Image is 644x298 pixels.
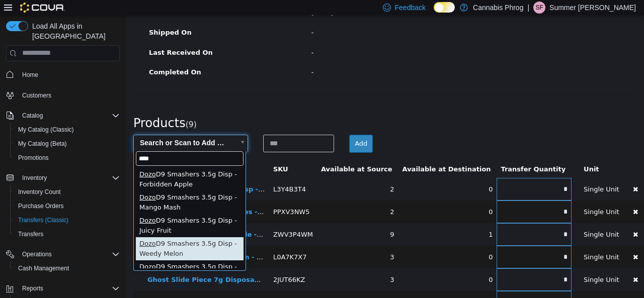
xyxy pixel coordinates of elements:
[2,67,124,82] button: Home
[10,227,124,241] button: Transfers
[18,172,120,184] span: Inventory
[14,200,120,212] span: Purchase Orders
[18,172,51,184] button: Inventory
[22,284,43,292] span: Reports
[2,171,124,185] button: Inventory
[22,112,43,120] span: Catalog
[549,2,636,14] p: Summer [PERSON_NAME]
[2,247,124,261] button: Operations
[18,110,120,122] span: Catalog
[18,216,68,224] span: Transfers (Classic)
[14,138,71,150] a: My Catalog (Beta)
[2,88,124,103] button: Customers
[434,2,455,13] input: Dark Mode
[18,140,67,148] span: My Catalog (Beta)
[535,2,543,14] span: SF
[18,282,120,294] span: Reports
[14,138,120,150] span: My Catalog (Beta)
[14,124,120,136] span: My Catalog (Classic)
[14,214,72,226] a: Transfers (Classic)
[473,2,523,14] p: Cannabis Phrog
[10,199,124,213] button: Purchase Orders
[10,176,118,199] div: D9 Smashers 3.5g Disp - Mango Mash
[18,188,61,196] span: Inventory Count
[20,3,65,13] img: Cova
[14,152,53,164] a: Promotions
[10,222,118,245] div: D9 Smashers 3.5g Disp - Weedy Melon
[14,262,120,274] span: Cash Management
[18,154,49,162] span: Promotions
[10,185,124,199] button: Inventory Count
[527,2,529,14] p: |
[28,21,120,41] span: Load All Apps in [GEOGRAPHIC_DATA]
[18,69,42,81] a: Home
[18,89,55,102] a: Customers
[14,225,30,232] span: Dozo
[10,245,118,268] div: D9 Smashers 3.5g Disp - Blue Slush
[2,281,124,295] button: Reports
[14,155,30,163] span: Dozo
[22,71,38,79] span: Home
[18,282,47,294] button: Reports
[14,202,30,209] span: Dozo
[18,126,74,134] span: My Catalog (Classic)
[10,151,124,165] button: Promotions
[14,152,120,164] span: Promotions
[14,186,120,198] span: Inventory Count
[14,248,30,255] span: Dozo
[14,262,73,274] a: Cash Management
[10,213,124,227] button: Transfers (Classic)
[10,199,118,222] div: D9 Smashers 3.5g Disp - Juicy Fruit
[14,124,78,136] a: My Catalog (Classic)
[10,153,118,176] div: D9 Smashers 3.5g Disp - Forbidden Apple
[395,3,426,13] span: Feedback
[14,178,30,186] span: Dozo
[2,109,124,123] button: Catalog
[18,264,69,272] span: Cash Management
[14,186,65,198] a: Inventory Count
[18,89,120,102] span: Customers
[18,248,56,260] button: Operations
[22,250,52,258] span: Operations
[14,200,68,212] a: Purchase Orders
[14,214,120,226] span: Transfers (Classic)
[18,230,43,238] span: Transfers
[14,228,120,240] span: Transfers
[18,110,47,122] button: Catalog
[18,68,120,81] span: Home
[14,228,47,240] a: Transfers
[10,123,124,137] button: My Catalog (Classic)
[10,261,124,275] button: Cash Management
[22,91,51,100] span: Customers
[18,248,120,260] span: Operations
[10,137,124,151] button: My Catalog (Beta)
[533,2,545,14] div: Summer Frazier
[18,202,64,210] span: Purchase Orders
[22,174,47,182] span: Inventory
